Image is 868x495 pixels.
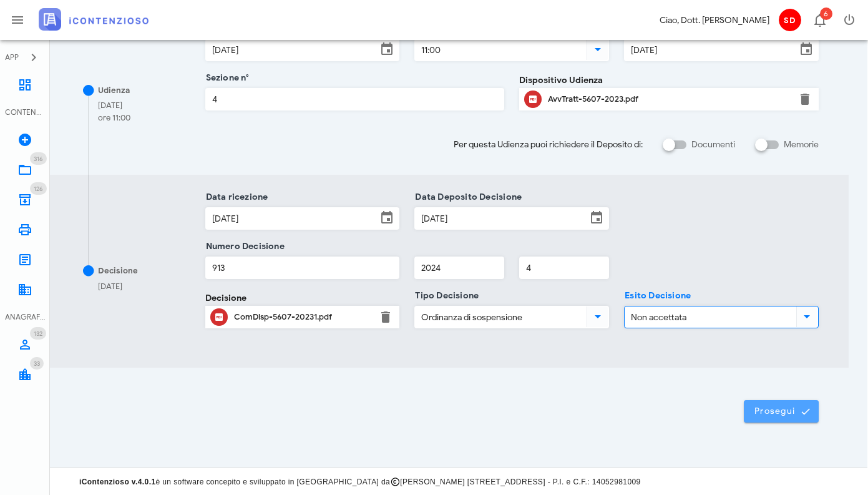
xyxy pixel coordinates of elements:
div: CONTENZIOSO [5,107,45,118]
span: Distintivo [30,152,47,165]
div: Clicca per aprire un'anteprima del file o scaricarlo [548,89,790,109]
label: Decisione [205,292,246,305]
input: Ora Udienza [415,39,584,61]
div: Udienza [98,84,130,97]
input: Sezione n° [206,89,504,110]
label: Documenti [691,139,735,151]
button: Clicca per aprire un'anteprima del file o scaricarlo [210,308,228,326]
span: 316 [34,155,43,163]
img: logo-text-2x.png [39,8,149,31]
div: [DATE] [98,99,130,112]
span: Per questa Udienza puoi richiedere il Deposito di: [454,138,643,151]
span: 33 [34,360,40,368]
span: Prosegui [754,406,809,417]
span: Distintivo [30,182,47,195]
label: Tipo Decisione [411,290,479,302]
label: Memorie [784,139,819,151]
label: Dispositivo Udienza [519,74,603,87]
label: Sezione n° [202,72,250,84]
label: Numero Decisione [202,240,285,253]
label: Data ricezione [202,191,268,203]
input: Tipo Decisione [415,306,584,328]
button: Elimina [797,92,812,107]
div: Ciao, Dott. [PERSON_NAME] [660,14,769,27]
strong: iContenzioso v.4.0.1 [79,478,155,486]
div: ore 11:00 [98,112,130,124]
input: Esito Decisione [625,306,794,328]
button: Distintivo [804,5,834,35]
button: Prosegui [744,400,819,423]
span: 126 [34,185,43,193]
button: SD [774,5,804,35]
div: AvvTratt-5607-2023.pdf [548,94,790,104]
span: Distintivo [30,327,46,340]
label: Data Deposito Decisione [411,191,522,203]
button: Elimina [378,310,393,325]
span: SD [779,9,801,31]
div: ComDisp-5607-20231.pdf [234,312,371,322]
button: Clicca per aprire un'anteprima del file o scaricarlo [524,91,542,108]
div: Clicca per aprire un'anteprima del file o scaricarlo [234,307,371,327]
span: Distintivo [30,357,44,370]
label: Esito Decisione [621,290,691,302]
span: Distintivo [820,7,832,20]
span: [DATE] [98,281,122,292]
input: Numero Decisione [206,257,399,278]
div: Decisione [98,265,138,277]
div: ANAGRAFICA [5,311,45,323]
span: 132 [34,330,42,338]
